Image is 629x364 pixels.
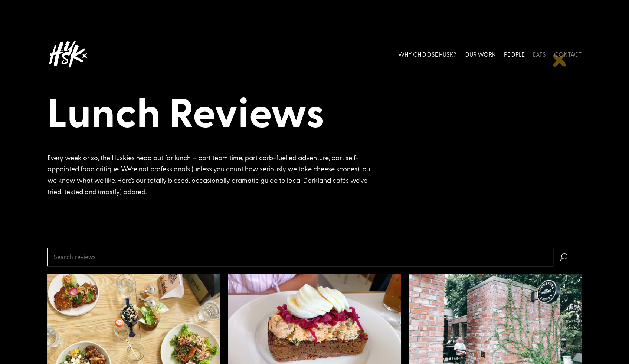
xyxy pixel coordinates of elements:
a: OUR WORK [464,38,496,71]
a: CONTACT [554,38,582,71]
div: Every week or so, the Huskies head out for lunch — part team time, part carb-fuelled adventure, p... [47,152,381,197]
img: Husk logo [47,38,88,71]
a: PEOPLE [504,38,525,71]
a: WHY CHOOSE HUSK? [398,38,456,71]
h1: Lunch Reviews [47,87,582,139]
span: U [553,248,582,266]
a: EATS [533,38,546,71]
input: Search reviews [47,248,553,266]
